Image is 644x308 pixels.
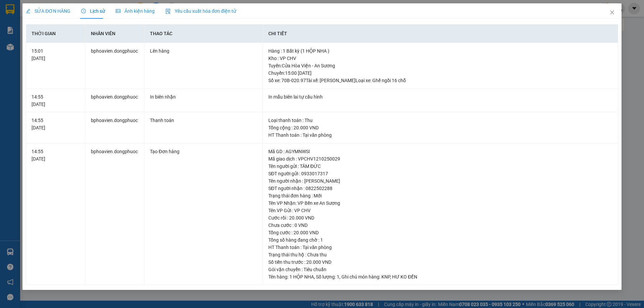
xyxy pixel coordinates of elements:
div: Số tiền thu trước : 20.000 VND [268,258,612,266]
div: Tổng số hàng đang chờ : 1 [268,236,612,244]
span: 1 [337,274,339,280]
div: Tạo Đơn hàng [150,148,257,155]
td: bphoavien.dongphuoc [86,89,145,113]
th: Thời gian [26,24,85,43]
div: SĐT người gửi : 0933017317 [268,170,612,177]
span: picture [116,9,120,13]
div: HT Thanh toán : Tại văn phòng [268,131,612,139]
div: Hàng : 1 Bất kỳ (1 HỘP NHA ) [268,47,612,55]
button: Close [603,3,622,22]
div: Gói vận chuyển : Tiêu chuẩn [268,266,612,273]
span: KNP, HƯ KO ĐỀN [381,274,417,280]
div: 14:55 [DATE] [32,148,79,163]
th: Nhân viên [86,24,145,43]
div: Tên VP Nhận: VP Bến xe An Sương [268,199,612,207]
div: Trạng thái đơn hàng : Mới [268,192,612,199]
div: Tên người gửi : TÂM ĐỨC [268,163,612,170]
div: Tên người nhận : [PERSON_NAME] [268,177,612,185]
span: edit [26,9,31,13]
div: Tổng cước : 20.000 VND [268,229,612,236]
div: SĐT người nhận : 0822502288 [268,185,612,192]
div: Trạng thái thu hộ : Chưa thu [268,251,612,258]
span: Lịch sử [81,8,105,14]
div: 14:55 [DATE] [32,93,79,108]
div: 15:01 [DATE] [32,47,79,62]
th: Chi tiết [263,24,618,43]
th: Thao tác [145,24,263,43]
div: Loại thanh toán : Thu [268,117,612,124]
td: bphoavien.dongphuoc [86,43,145,89]
span: Ảnh kiện hàng [116,8,155,14]
div: Cước rồi : 20.000 VND [268,214,612,222]
span: SỬA ĐƠN HÀNG [26,8,70,14]
div: Lên hàng [150,47,257,55]
div: 14:55 [DATE] [32,117,79,131]
div: Thanh toán [150,117,257,124]
div: Tên VP Gửi : VP CHV [268,207,612,214]
div: Tuyến : Cửa Hòa Viện - An Sương Chuyến: 15:00 [DATE] Số xe: 70B-020.97 Tài xế: [PERSON_NAME] Loại... [268,62,612,84]
span: clock-circle [81,9,86,13]
div: In biên nhận [150,93,257,101]
span: Yêu cầu xuất hóa đơn điện tử [165,8,236,14]
div: Mã giao dịch : VPCHV1210250029 [268,155,612,163]
div: Tên hàng: , Số lượng: , Ghi chú món hàng: [268,273,612,281]
td: bphoavien.dongphuoc [86,112,145,143]
div: Tổng cộng : 20.000 VND [268,124,612,131]
div: HT Thanh toán : Tại văn phòng [268,244,612,251]
div: In mẫu biên lai tự cấu hình [268,93,612,101]
div: Kho : VP CHV [268,55,612,62]
img: icon [165,9,171,14]
span: 1 HỘP NHA [289,274,314,280]
div: Mã GD : AGYMNWSI [268,148,612,155]
td: bphoavien.dongphuoc [86,143,145,285]
div: Chưa cước : 0 VND [268,222,612,229]
span: close [609,10,615,15]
